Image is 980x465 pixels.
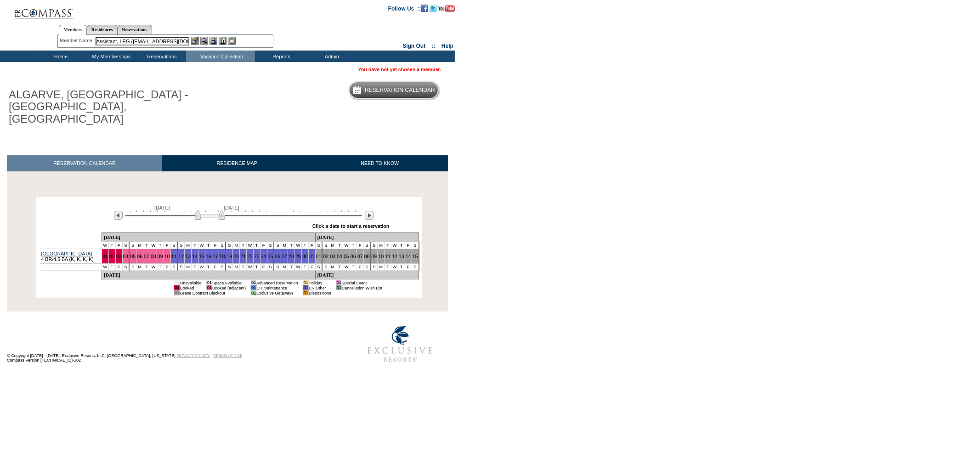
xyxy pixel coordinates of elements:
[174,285,180,290] td: 01
[108,264,115,271] td: T
[210,37,217,45] img: Impersonate
[350,264,357,271] td: T
[253,242,260,249] td: T
[177,264,184,271] td: S
[336,285,341,290] td: 01
[185,242,192,249] td: M
[171,254,177,259] a: 11
[157,242,164,249] td: T
[385,264,391,271] td: T
[303,290,308,295] td: 01
[226,264,232,271] td: S
[115,264,122,271] td: F
[176,353,210,358] a: PRIVACY POLICY
[247,254,253,259] a: 22
[219,264,226,271] td: S
[315,264,322,271] td: S
[136,264,143,271] td: M
[87,25,118,34] a: Residences
[227,254,232,259] a: 19
[205,264,212,271] td: T
[336,280,341,285] td: 01
[370,242,377,249] td: S
[281,242,288,249] td: M
[130,254,136,259] a: 05
[323,254,329,259] a: 02
[309,290,331,295] td: Dispositions
[288,264,295,271] td: T
[268,254,273,259] a: 25
[7,322,329,368] td: © Copyright [DATE] - [DATE]. Exclusive Resorts, LLC. [GEOGRAPHIC_DATA], [US_STATE]. Compass Versi...
[391,264,398,271] td: W
[116,254,122,259] a: 03
[378,242,385,249] td: M
[308,242,315,249] td: F
[281,264,288,271] td: M
[170,264,177,271] td: S
[136,242,143,249] td: M
[336,242,343,249] td: T
[303,280,308,285] td: 01
[199,254,204,259] a: 15
[438,5,455,11] a: Subscribe to our YouTube Channel
[157,264,164,271] td: T
[180,285,202,290] td: Booked
[308,264,315,271] td: F
[274,264,281,271] td: S
[267,242,274,249] td: S
[143,264,150,271] td: T
[432,43,436,49] span: ::
[365,87,435,93] h5: Reservation Calendar
[256,280,298,285] td: Advanced Reservation
[206,280,212,285] td: 01
[388,5,421,12] td: Follow Us ::
[315,242,322,249] td: S
[363,264,370,271] td: S
[430,5,437,12] img: Follow us on Twitter
[358,67,441,72] span: You have not yet chosen a member.
[399,254,404,259] a: 13
[206,285,212,290] td: 01
[413,254,418,259] a: 15
[351,254,356,259] a: 06
[398,242,405,249] td: T
[359,321,441,367] img: Exclusive Resorts
[212,264,219,271] td: F
[295,264,302,271] td: W
[438,5,455,12] img: Subscribe to our YouTube Channel
[392,254,397,259] a: 12
[357,264,363,271] td: F
[302,254,308,259] a: 30
[344,254,349,259] a: 05
[102,233,315,242] td: [DATE]
[370,264,377,271] td: S
[301,242,308,249] td: T
[34,51,85,62] td: Home
[192,242,198,249] td: T
[220,254,225,259] a: 18
[174,280,180,285] td: 01
[129,264,136,271] td: S
[150,264,157,271] td: W
[385,242,391,249] td: T
[102,264,108,271] td: W
[350,242,357,249] td: T
[85,51,136,62] td: My Memberships
[102,242,108,249] td: W
[137,254,142,259] a: 06
[41,251,92,256] a: [GEOGRAPHIC_DATA]
[261,254,266,259] a: 24
[329,264,336,271] td: M
[240,254,246,259] a: 21
[219,37,227,45] img: Reservations
[226,242,232,249] td: S
[385,254,391,259] a: 11
[185,264,192,271] td: M
[267,264,274,271] td: S
[143,242,150,249] td: T
[212,285,246,290] td: Booked (adjacent)
[421,5,428,12] img: Become our fan on Facebook
[123,254,129,259] a: 04
[260,242,267,249] td: F
[191,37,199,45] img: b_edit.gif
